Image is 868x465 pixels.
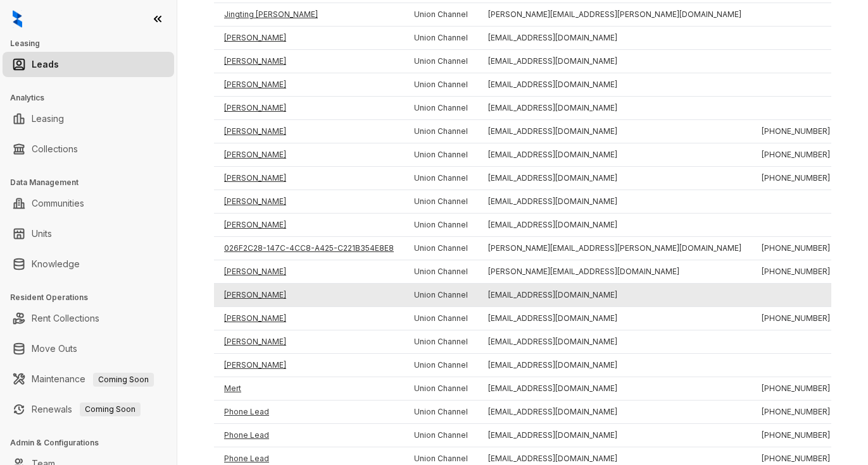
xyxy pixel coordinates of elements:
td: Union Channel [404,354,478,377]
li: Leasing [3,106,174,131]
td: [EMAIL_ADDRESS][DOMAIN_NAME] [478,377,752,401]
td: [PERSON_NAME] [214,120,404,143]
td: Union Channel [404,260,478,284]
h3: Data Management [10,177,177,188]
td: Union Channel [404,330,478,354]
td: Union Channel [404,27,478,50]
li: Leads [3,52,174,77]
td: [PHONE_NUMBER] [752,307,840,330]
td: Union Channel [404,3,478,27]
td: [EMAIL_ADDRESS][DOMAIN_NAME] [478,143,752,167]
td: [EMAIL_ADDRESS][DOMAIN_NAME] [478,354,752,377]
li: Knowledge [3,251,174,277]
td: [PHONE_NUMBER] [752,377,840,401]
a: Knowledge [32,251,80,277]
td: [EMAIL_ADDRESS][DOMAIN_NAME] [478,307,752,330]
td: [PHONE_NUMBER] [752,401,840,424]
td: [PERSON_NAME] [214,167,404,190]
a: Communities [32,191,84,216]
td: [EMAIL_ADDRESS][DOMAIN_NAME] [478,330,752,354]
h3: Analytics [10,92,177,104]
td: [EMAIL_ADDRESS][DOMAIN_NAME] [478,73,752,97]
span: Coming Soon [80,402,141,416]
li: Communities [3,191,174,216]
td: Union Channel [404,214,478,237]
a: Leasing [32,106,64,131]
td: Phone Lead [214,401,404,424]
a: Collections [32,136,78,162]
td: Union Channel [404,97,478,120]
li: Maintenance [3,366,174,392]
td: [PERSON_NAME] [214,330,404,354]
td: [EMAIL_ADDRESS][DOMAIN_NAME] [478,401,752,424]
td: [PHONE_NUMBER] [752,424,840,447]
td: Union Channel [404,284,478,307]
h3: Leasing [10,38,177,49]
li: Collections [3,136,174,162]
td: Union Channel [404,120,478,143]
td: Union Channel [404,424,478,447]
td: Union Channel [404,50,478,73]
td: Union Channel [404,237,478,260]
a: Rent Collections [32,306,99,331]
td: [EMAIL_ADDRESS][DOMAIN_NAME] [478,167,752,190]
li: Renewals [3,397,174,422]
td: [EMAIL_ADDRESS][DOMAIN_NAME] [478,120,752,143]
li: Rent Collections [3,306,174,331]
td: [PERSON_NAME] [214,214,404,237]
li: Move Outs [3,336,174,361]
td: [PHONE_NUMBER] [752,260,840,284]
td: [EMAIL_ADDRESS][DOMAIN_NAME] [478,27,752,50]
td: Mert [214,377,404,401]
li: Units [3,221,174,246]
td: [PHONE_NUMBER] [752,167,840,190]
td: [PERSON_NAME] [214,97,404,120]
td: Union Channel [404,73,478,97]
td: [PERSON_NAME] [214,190,404,214]
a: RenewalsComing Soon [32,397,141,422]
td: [PERSON_NAME] [214,354,404,377]
td: [PERSON_NAME] [214,27,404,50]
td: [PHONE_NUMBER] [752,143,840,167]
td: [EMAIL_ADDRESS][DOMAIN_NAME] [478,50,752,73]
a: Units [32,221,52,246]
td: Union Channel [404,190,478,214]
img: logo [13,10,22,28]
td: [PERSON_NAME] [214,260,404,284]
td: [PERSON_NAME] [214,143,404,167]
a: Move Outs [32,336,77,361]
td: [PHONE_NUMBER] [752,237,840,260]
h3: Resident Operations [10,292,177,303]
td: Union Channel [404,143,478,167]
td: [PERSON_NAME][EMAIL_ADDRESS][PERSON_NAME][DOMAIN_NAME] [478,237,752,260]
td: Jingting [PERSON_NAME] [214,3,404,27]
td: Union Channel [404,401,478,424]
td: 026F2C28-147C-4CC8-A425-C221B354E8E8 [214,237,404,260]
td: [PHONE_NUMBER] [752,120,840,143]
td: [EMAIL_ADDRESS][DOMAIN_NAME] [478,284,752,307]
td: [EMAIL_ADDRESS][DOMAIN_NAME] [478,97,752,120]
h3: Admin & Configurations [10,437,177,449]
td: Phone Lead [214,424,404,447]
td: Union Channel [404,307,478,330]
td: [PERSON_NAME] [214,50,404,73]
span: Coming Soon [93,373,154,387]
td: [EMAIL_ADDRESS][DOMAIN_NAME] [478,214,752,237]
td: [PERSON_NAME] [214,73,404,97]
a: Leads [32,52,59,77]
td: [PERSON_NAME] [214,284,404,307]
td: [PERSON_NAME] [214,307,404,330]
td: Union Channel [404,167,478,190]
td: [EMAIL_ADDRESS][DOMAIN_NAME] [478,424,752,447]
td: [PERSON_NAME][EMAIL_ADDRESS][PERSON_NAME][DOMAIN_NAME] [478,3,752,27]
td: [EMAIL_ADDRESS][DOMAIN_NAME] [478,190,752,214]
td: [PERSON_NAME][EMAIL_ADDRESS][DOMAIN_NAME] [478,260,752,284]
td: Union Channel [404,377,478,401]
